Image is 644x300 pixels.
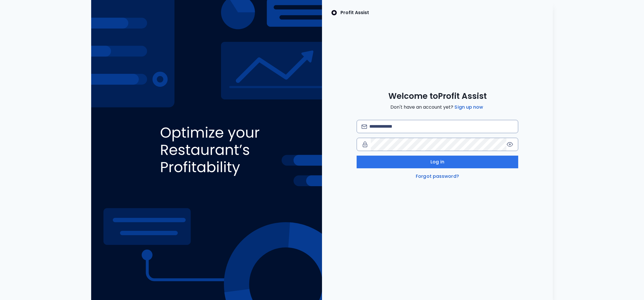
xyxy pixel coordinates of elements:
span: Log in [430,159,444,165]
img: SpotOn Logo [331,9,337,16]
span: Don't have an account yet? [390,104,484,111]
span: Welcome to Profit Assist [388,91,487,101]
img: email [362,124,367,129]
p: Profit Assist [340,9,369,16]
a: Sign up now [453,104,484,111]
a: Forgot password? [415,173,460,180]
button: Log in [357,156,518,168]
